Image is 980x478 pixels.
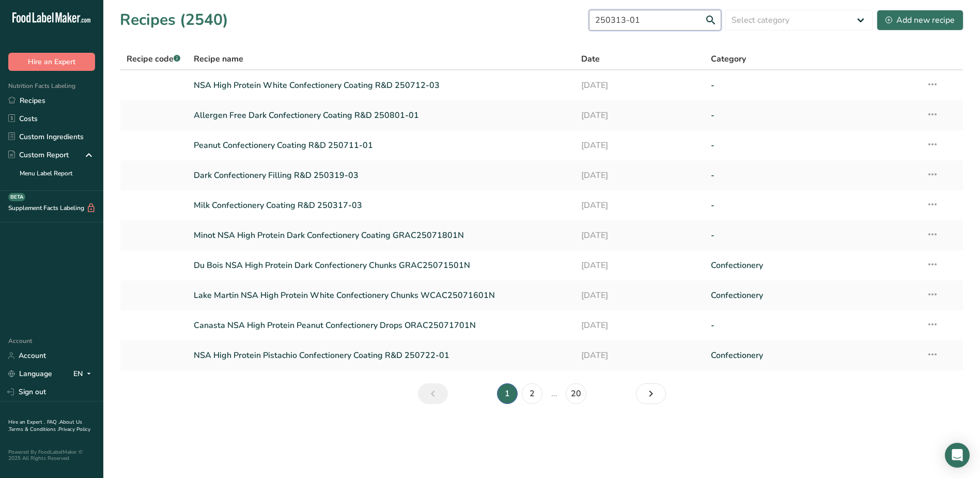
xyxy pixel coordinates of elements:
a: [DATE] [581,315,698,336]
a: - [711,315,914,336]
a: [DATE] [581,74,698,96]
span: Category [711,53,746,65]
a: Canasta NSA High Protein Peanut Confectionery Drops ORAC25071701N [194,315,569,336]
h1: Recipes (2540) [120,8,228,32]
a: Page 20. [566,383,586,404]
div: Powered By FoodLabelMaker © 2025 All Rights Reserved [8,449,95,461]
span: Date [581,53,600,65]
a: [DATE] [581,165,698,186]
a: Privacy Policy [58,426,90,433]
a: Dark Confectionery Filling R&D 250319-03 [194,165,569,186]
a: - [711,165,914,186]
a: Milk Confectionery Coating R&D 250317-03 [194,195,569,216]
a: Peanut Confectionery Coating R&D 250711-01 [194,135,569,156]
a: - [711,135,914,156]
span: Recipe code [127,53,180,65]
span: Recipe name [194,53,243,65]
button: Add new recipe [877,10,963,31]
a: Previous page [418,383,448,404]
div: BETA [8,193,25,201]
a: Page 2. [522,383,542,404]
div: Custom Report [8,150,69,160]
a: [DATE] [581,104,698,126]
a: [DATE] [581,135,698,156]
a: Lake Martin NSA High Protein White Confectionery Chunks WCAC25071601N [194,285,569,306]
a: - [711,104,914,126]
a: Confectionery [711,285,914,306]
a: About Us . [8,419,82,433]
a: - [711,74,914,96]
a: Confectionery [711,255,914,276]
a: Hire an Expert . [8,419,45,426]
a: Allergen Free Dark Confectionery Coating R&D 250801-01 [194,104,569,126]
a: [DATE] [581,345,698,366]
input: Search for recipe [589,10,721,31]
div: Add new recipe [885,14,955,26]
a: Next page [636,383,666,404]
a: Confectionery [711,345,914,366]
button: Hire an Expert [8,53,95,71]
a: FAQ . [47,419,59,426]
a: NSA High Protein Pistachio Confectionery Coating R&D 250722-01 [194,345,569,366]
div: Open Intercom Messenger [945,443,970,468]
a: Language [8,365,52,383]
a: Minot NSA High Protein Dark Confectionery Coating GRAC25071801N [194,225,569,246]
a: Terms & Conditions . [9,426,58,433]
a: [DATE] [581,195,698,216]
a: NSA High Protein White Confectionery Coating R&D 250712-03 [194,74,569,96]
a: [DATE] [581,255,698,276]
a: Du Bois NSA High Protein Dark Confectionery Chunks GRAC25071501N [194,255,569,276]
div: EN [73,368,95,380]
a: [DATE] [581,225,698,246]
a: - [711,195,914,216]
a: - [711,225,914,246]
a: [DATE] [581,285,698,306]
